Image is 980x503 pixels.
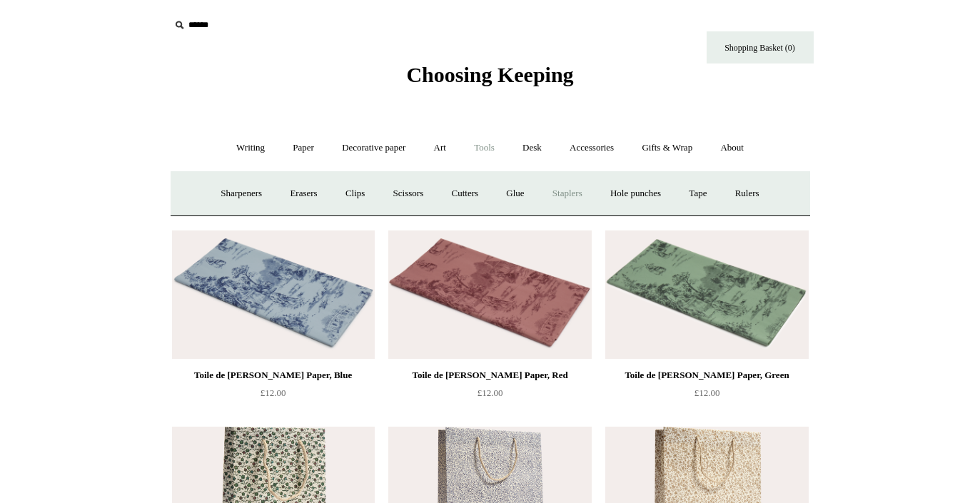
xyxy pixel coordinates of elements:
a: Erasers [277,175,330,213]
a: Tape [676,175,719,213]
a: Staplers [540,175,595,213]
a: Rulers [722,175,772,213]
div: Toile de [PERSON_NAME] Paper, Red [392,367,587,384]
a: Decorative paper [329,129,418,167]
a: Toile de Jouy Tissue Paper, Red Toile de Jouy Tissue Paper, Red [388,230,591,359]
a: Toile de [PERSON_NAME] Paper, Green £12.00 [605,367,808,425]
img: Toile de Jouy Tissue Paper, Red [388,230,591,359]
a: Shopping Basket (0) [707,31,814,63]
a: Sharpeners [208,175,275,213]
img: Toile de Jouy Tissue Paper, Green [605,230,808,359]
a: Cutters [438,175,491,213]
a: Gifts & Wrap [629,129,705,167]
a: Toile de [PERSON_NAME] Paper, Blue £12.00 [172,367,375,425]
span: Choosing Keeping [406,63,573,86]
span: £12.00 [694,387,720,398]
a: Glue [493,175,537,213]
span: £12.00 [478,387,503,398]
a: About [707,129,757,167]
a: Art [421,129,459,167]
img: Toile de Jouy Tissue Paper, Blue [172,230,375,359]
a: Clips [333,175,378,213]
div: Toile de [PERSON_NAME] Paper, Blue [176,367,371,384]
a: Tools [461,129,507,167]
span: £12.00 [261,387,286,398]
a: Toile de [PERSON_NAME] Paper, Red £12.00 [388,367,591,425]
div: Toile de [PERSON_NAME] Paper, Green [609,367,804,384]
a: Toile de Jouy Tissue Paper, Green Toile de Jouy Tissue Paper, Green [605,230,808,359]
a: Hole punches [597,175,674,213]
a: Scissors [380,175,437,213]
a: Writing [223,129,278,167]
a: Choosing Keeping [406,74,573,84]
a: Toile de Jouy Tissue Paper, Blue Toile de Jouy Tissue Paper, Blue [172,230,375,359]
a: Desk [510,129,555,167]
a: Accessories [557,129,627,167]
a: Paper [280,129,327,167]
